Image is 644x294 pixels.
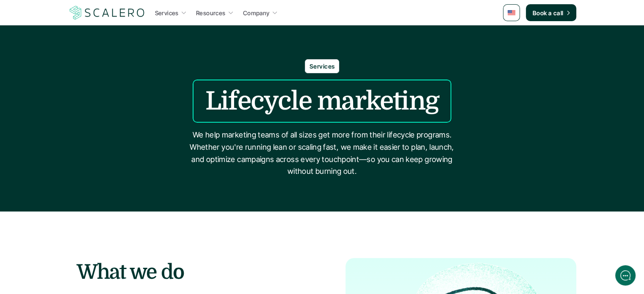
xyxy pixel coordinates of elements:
button: New conversation [13,112,156,129]
p: Resources [196,8,226,17]
h1: Hi! Welcome to Scalero. [13,41,157,55]
p: We help marketing teams of all sizes get more from their lifecycle programs. Whether you're runni... [185,129,460,178]
p: Company [243,8,270,17]
p: Book a call [533,8,564,17]
p: Services [155,8,179,17]
a: Book a call [526,4,576,21]
span: New conversation [55,117,102,124]
p: Services [310,62,334,71]
img: Scalero company logo [68,5,146,21]
iframe: gist-messenger-bubble-iframe [615,265,636,286]
h1: Lifecycle marketing [205,86,439,116]
span: We run on Gist [71,239,107,245]
h2: Let us know if we can help with lifecycle marketing. [13,56,157,97]
h2: What we do [77,258,320,286]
